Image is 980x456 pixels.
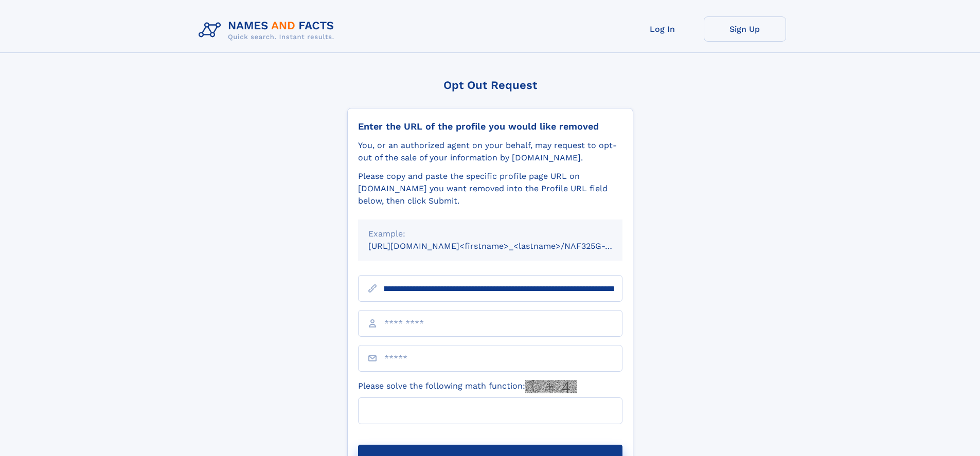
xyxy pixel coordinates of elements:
[368,228,612,240] div: Example:
[368,241,642,251] small: [URL][DOMAIN_NAME]<firstname>_<lastname>/NAF325G-xxxxxxxx
[358,380,577,393] label: Please solve the following math function:
[358,170,622,207] div: Please copy and paste the specific profile page URL on [DOMAIN_NAME] you want removed into the Pr...
[704,16,786,42] a: Sign Up
[358,121,622,132] div: Enter the URL of the profile you would like removed
[621,16,704,42] a: Log In
[347,79,633,92] div: Opt Out Request
[358,139,622,164] div: You, or an authorized agent on your behalf, may request to opt-out of the sale of your informatio...
[194,16,343,44] img: Logo Names and Facts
